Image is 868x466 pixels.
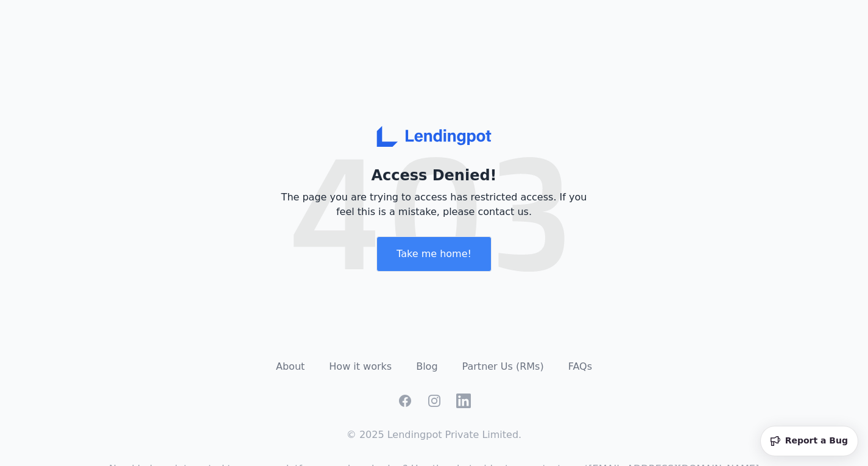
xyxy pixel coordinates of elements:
p: © 2025 Lendingpot Private Limited. [64,428,805,442]
button: Take me home! [376,236,492,272]
a: About [276,361,305,372]
a: Take me home! [376,231,492,277]
a: FAQs [568,361,592,372]
p: The page you are trying to access has restricted access. If you feel this is a mistake, please co... [277,190,591,219]
a: How it works [329,361,392,372]
h1: Access Denied! [277,166,591,185]
a: Partner Us (RMs) [462,361,544,372]
a: Blog [416,361,437,372]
